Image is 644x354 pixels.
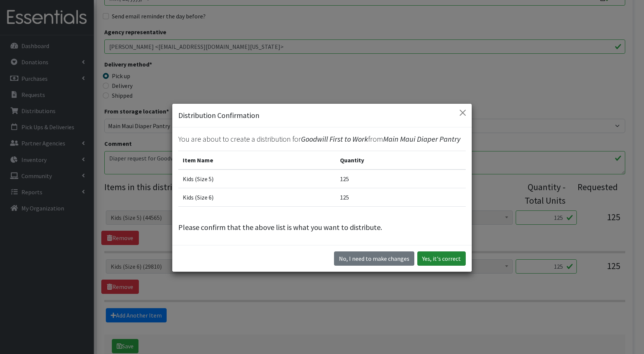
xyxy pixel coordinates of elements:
button: No I need to make changes [334,251,414,266]
p: Please confirm that the above list is what you want to distribute. [178,222,466,233]
td: 125 [336,188,466,206]
button: Yes, it's correct [417,251,466,266]
p: You are about to create a distribution for from [178,133,466,145]
td: 125 [336,169,466,188]
button: Close [457,107,469,119]
th: Quantity [336,151,466,169]
td: Kids (Size 6) [178,188,336,206]
td: Kids (Size 5) [178,169,336,188]
th: Item Name [178,151,336,169]
h5: Distribution Confirmation [178,110,259,121]
span: Goodwill First to Work [301,134,368,144]
span: Main Maui Diaper Pantry [383,134,460,144]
